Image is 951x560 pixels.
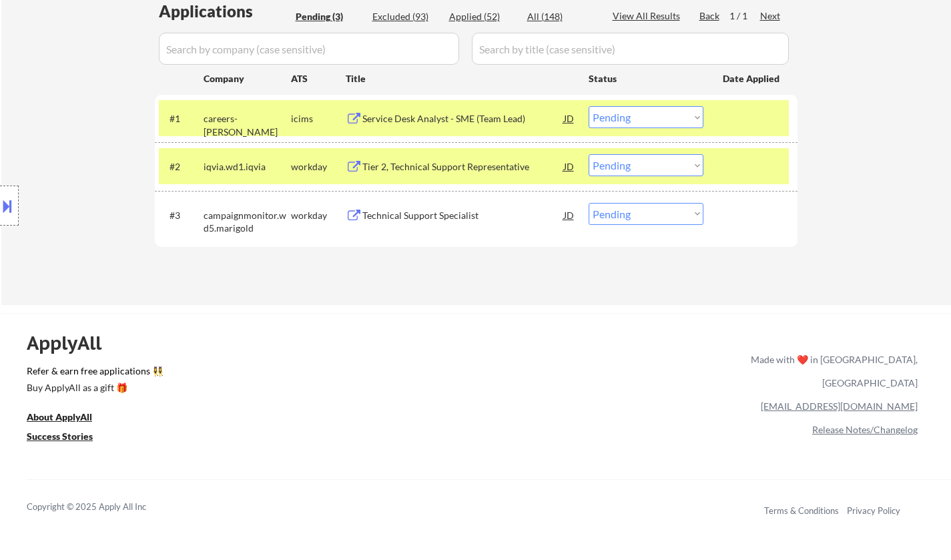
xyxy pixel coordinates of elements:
div: ApplyAll [27,332,117,354]
div: Applications [159,3,291,19]
div: Service Desk Analyst - SME (Team Lead) [362,112,564,125]
a: Refer & earn free applications 👯‍♀️ [27,366,472,380]
div: Tier 2, Technical Support Representative [362,160,564,174]
div: JD [563,106,576,130]
input: Search by company (case sensitive) [159,33,459,65]
div: Applied (52) [449,10,516,23]
div: Status [589,66,703,90]
div: campaignmonitor.wd5.marigold [204,209,291,235]
a: Terms & Conditions [764,505,839,516]
div: Pending (3) [296,10,362,23]
u: Success Stories [27,431,93,442]
div: workday [291,160,346,174]
div: iqvia.wd1.iqvia [204,160,291,174]
input: Search by title (case sensitive) [472,33,789,65]
div: View All Results [613,9,684,23]
div: Made with ❤️ in [GEOGRAPHIC_DATA], [GEOGRAPHIC_DATA] [745,348,918,394]
div: Excluded (93) [372,10,439,23]
div: All (148) [527,10,594,23]
a: Privacy Policy [847,505,900,516]
div: icims [291,112,346,125]
div: Title [346,72,576,85]
a: [EMAIL_ADDRESS][DOMAIN_NAME] [761,400,918,412]
a: Success Stories [27,429,111,446]
div: Company [204,72,291,85]
div: Date Applied [723,72,781,85]
u: About ApplyAll [27,411,92,423]
a: Release Notes/Changelog [812,424,918,435]
div: Next [760,9,781,23]
div: JD [563,154,576,178]
a: About ApplyAll [27,410,111,427]
div: ATS [291,72,346,85]
a: Buy ApplyAll as a gift 🎁 [27,380,160,397]
div: JD [563,203,576,227]
div: Technical Support Specialist [362,209,564,222]
div: Back [699,9,721,23]
div: careers-[PERSON_NAME] [204,112,291,138]
div: Buy ApplyAll as a gift 🎁 [27,383,160,392]
div: Copyright © 2025 Apply All Inc [27,501,180,514]
div: workday [291,209,346,222]
div: 1 / 1 [729,9,760,23]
